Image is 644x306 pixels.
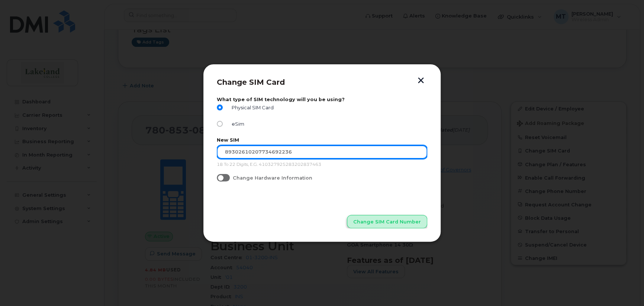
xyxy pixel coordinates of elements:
input: Input Your New SIM Number [217,145,427,159]
input: eSim [217,121,223,127]
p: 18 To 22 Digits, E.G. 410327925283202837463 [217,162,427,168]
input: Physical SIM Card [217,104,223,110]
span: Change SIM Card Number [353,218,421,225]
label: New SIM [217,137,427,143]
span: Physical SIM Card [229,105,274,110]
span: Change Hardware Information [233,175,312,181]
label: What type of SIM technology will you be using? [217,97,427,102]
input: Change Hardware Information [217,174,223,180]
span: Change SIM Card [217,78,285,87]
span: eSim [229,121,244,127]
button: Change SIM Card Number [347,215,427,228]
